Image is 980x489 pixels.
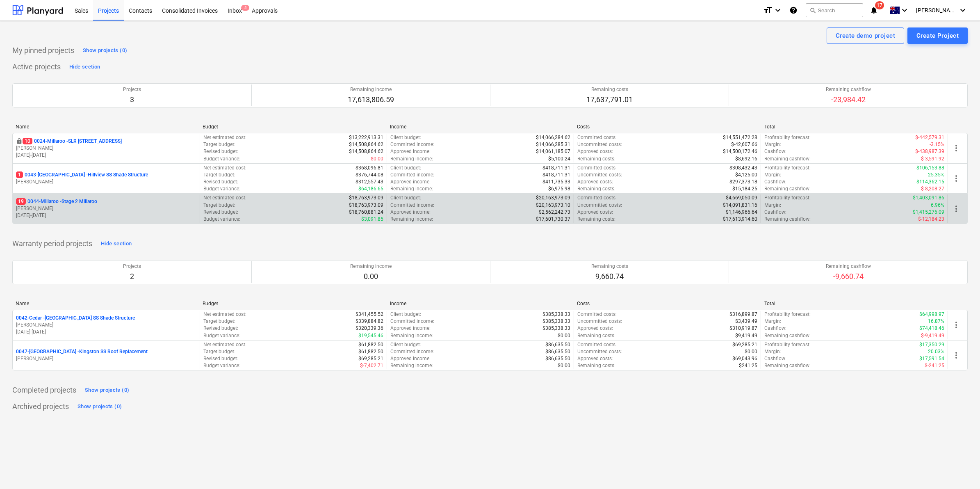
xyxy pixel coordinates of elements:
[586,86,633,93] p: Remaining costs
[16,315,196,336] div: 0042-Cedar -[GEOGRAPHIC_DATA] SS Shade Structure[PERSON_NAME][DATE]-[DATE]
[349,202,383,209] p: $18,763,973.09
[85,386,129,395] div: Show projects (0)
[241,5,249,11] span: 5
[16,212,196,219] p: [DATE] - [DATE]
[360,362,383,369] p: $-7,402.71
[577,355,613,362] p: Approved costs :
[123,272,141,281] p: 2
[591,272,628,281] p: 9,660.74
[735,155,757,162] p: $8,692.16
[358,332,383,339] p: $19,545.46
[928,318,944,325] p: 16.87%
[123,263,141,270] p: Projects
[826,86,871,93] p: Remaining cashflow
[577,134,617,141] p: Committed costs :
[764,124,945,130] div: Total
[827,27,904,44] button: Create demo project
[916,165,944,171] p: $106,153.88
[577,124,757,130] div: Costs
[577,362,615,369] p: Remaining costs :
[806,3,863,17] button: Search
[390,355,431,362] p: Approved income :
[390,185,433,192] p: Remaining income :
[577,311,617,318] p: Committed costs :
[723,148,757,155] p: $14,500,172.46
[203,325,238,332] p: Revised budget :
[732,185,757,192] p: $15,184.25
[764,332,811,339] p: Remaining cashflow :
[916,30,959,41] div: Create Project
[23,138,122,145] p: 0024-Millaroo - SLR [STREET_ADDRESS]
[16,205,196,212] p: [PERSON_NAME]
[12,239,92,249] p: Warranty period projects
[723,202,757,209] p: $14,091,831.16
[577,202,622,209] p: Uncommitted costs :
[390,165,421,171] p: Client budget :
[577,325,613,332] p: Approved costs :
[203,141,235,148] p: Target budget :
[12,385,76,395] p: Completed projects
[930,141,944,148] p: -3.15%
[390,301,570,306] div: Income
[75,400,124,413] button: Show projects (0)
[577,185,615,192] p: Remaining costs :
[203,348,235,355] p: Target budget :
[915,134,944,141] p: $-442,579.31
[577,178,613,185] p: Approved costs :
[16,171,148,178] p: 0043-[GEOGRAPHIC_DATA] - Hillview SS Shade Structure
[203,134,246,141] p: Net estimated cost :
[723,134,757,141] p: $14,551,472.28
[931,202,944,209] p: 6.96%
[577,141,622,148] p: Uncommitted costs :
[358,341,383,348] p: $61,882.50
[764,318,781,325] p: Margin :
[921,332,944,339] p: $-9,419.49
[390,311,421,318] p: Client budget :
[731,141,757,148] p: $-42,607.66
[764,185,811,192] p: Remaining cashflow :
[729,165,757,171] p: $308,432.43
[764,209,786,216] p: Cashflow :
[536,134,570,141] p: $14,066,284.62
[919,355,944,362] p: $17,591.54
[348,95,394,105] p: 17,613,806.59
[919,341,944,348] p: $17,350.29
[203,165,246,171] p: Net estimated cost :
[16,198,196,219] div: 190044-Millaroo -Stage 2 Millaroo[PERSON_NAME][DATE]-[DATE]
[764,194,811,201] p: Profitability forecast :
[356,178,383,185] p: $312,557.43
[536,141,570,148] p: $14,066,285.31
[764,355,786,362] p: Cashflow :
[390,341,421,348] p: Client budget :
[951,350,961,360] span: more_vert
[951,143,961,153] span: more_vert
[577,171,622,178] p: Uncommitted costs :
[577,348,622,355] p: Uncommitted costs :
[918,216,944,223] p: $-12,184.23
[349,141,383,148] p: $14,508,864.62
[773,5,783,15] i: keyboard_arrow_down
[16,145,196,152] p: [PERSON_NAME]
[350,272,392,281] p: 0.00
[826,95,871,105] p: -23,984.42
[913,209,944,216] p: $1,415,276.09
[726,194,757,201] p: $4,669,050.09
[390,202,434,209] p: Committed income :
[16,198,26,205] span: 19
[558,332,570,339] p: $0.00
[545,348,570,355] p: $86,635.50
[203,171,235,178] p: Target budget :
[390,134,421,141] p: Client budget :
[69,62,100,72] div: Hide section
[548,155,570,162] p: $5,100.24
[577,216,615,223] p: Remaining costs :
[928,171,944,178] p: 25.35%
[203,124,383,130] div: Budget
[826,272,871,281] p: -9,660.74
[203,341,246,348] p: Net estimated cost :
[390,124,570,130] div: Income
[16,152,196,159] p: [DATE] - [DATE]
[390,178,431,185] p: Approved income :
[203,355,238,362] p: Revised budget :
[390,171,434,178] p: Committed income :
